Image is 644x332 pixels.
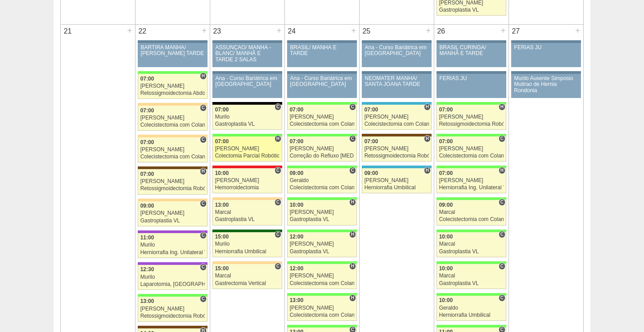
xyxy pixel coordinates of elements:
span: 13:00 [290,297,304,303]
div: Correção do Refluxo [MEDICAL_DATA] esofágico Robótico [290,153,355,159]
div: Key: Santa Joana [138,326,208,328]
span: Consultório [275,103,281,111]
div: Ana - Curso Bariátrica em [GEOGRAPHIC_DATA] [216,76,280,87]
div: [PERSON_NAME] [140,83,205,89]
div: Geraldo [290,178,355,183]
div: 24 [285,25,299,38]
div: Retossigmoidectomia Robótica [439,121,504,127]
a: Ana - Curso Bariátrica em [GEOGRAPHIC_DATA] [212,74,282,98]
div: Herniorrafia Umbilical [215,249,280,255]
span: Hospital [349,199,356,206]
div: Geraldo [439,305,504,311]
div: Colecistectomia com Colangiografia VL [290,185,355,191]
div: [PERSON_NAME] [364,114,429,120]
span: 07:00 [140,107,154,114]
span: 07:00 [364,106,378,113]
div: Colecistectomia com Colangiografia VL [290,281,355,286]
div: Key: Brasil [436,102,506,105]
div: [PERSON_NAME] [364,146,429,152]
div: Key: Bartira [138,103,208,106]
span: 10:00 [290,202,304,208]
div: Key: IFOR [138,262,208,265]
div: Gastroplastia VL [215,121,280,127]
span: Hospital [499,167,505,174]
span: Consultório [275,231,281,238]
div: Gastroplastia VL [140,218,205,224]
a: C 07:00 [PERSON_NAME] Colecistectomia com Colangiografia VL [138,137,208,162]
a: H 07:00 [PERSON_NAME] Retossigmoidectomia Robótica [138,169,208,194]
div: Marcal [439,241,504,247]
div: Key: Aviso [362,71,432,74]
a: C 10:00 Marcal Gastroplastia VL [436,232,506,257]
span: 15:00 [215,265,229,272]
div: [PERSON_NAME] [140,306,205,312]
a: C 13:00 Marcal Gastroplastia VL [212,200,282,225]
span: Consultório [200,136,207,143]
span: 09:00 [290,170,304,176]
div: + [200,25,208,36]
div: [PERSON_NAME] [290,273,355,279]
span: 12:00 [290,234,304,240]
span: Hospital [424,135,431,142]
div: 26 [434,25,448,38]
span: 13:00 [140,298,154,304]
span: Hospital [349,294,356,302]
div: Murilo [215,241,280,247]
div: Key: Brasil [138,294,208,297]
div: ASSUNÇÃO/ MANHÃ -BLANC/ MANHÃ E TARDE 2 SALAS [216,45,280,63]
div: Gastroplastia VL [215,217,280,222]
a: C 07:00 [PERSON_NAME] Colecistectomia com Colangiografia VL [138,106,208,131]
span: 07:00 [140,171,154,177]
div: + [574,25,581,36]
div: Key: Assunção [212,166,282,168]
span: Consultório [349,103,356,111]
div: Retossigmoidectomia Abdominal VL [140,90,205,96]
div: BARTIRA MANHÃ/ [PERSON_NAME] TARDE [141,45,205,56]
div: + [275,25,283,36]
span: 09:00 [140,203,154,209]
div: Colecistectomia com Colangiografia VL [140,154,205,160]
a: H 07:00 [PERSON_NAME] Retossigmoidectomia Robótica [362,136,432,162]
div: [PERSON_NAME] [364,178,429,183]
div: Colecistectomia com Colangiografia VL [290,121,355,127]
div: Key: Brasil [287,230,357,232]
a: C 07:00 [PERSON_NAME] Correção do Refluxo [MEDICAL_DATA] esofágico Robótico [287,136,357,162]
span: Consultório [200,232,207,239]
div: Colecistectomia com Colangiografia VL [439,153,504,159]
div: NEOMATER MANHÃ/ SANTA JOANA TARDE [365,76,429,87]
div: Key: Bartira [138,135,208,137]
div: Colecistectomia com Colangiografia VL [290,312,355,318]
div: [PERSON_NAME] [439,146,504,152]
a: Murilo Ausente Simposio Mutirao de Hernia Rondonia [511,74,581,98]
span: Hospital [499,103,505,111]
span: Consultório [275,199,281,206]
span: 09:00 [439,202,453,208]
div: [PERSON_NAME] [140,115,205,121]
div: Retossigmoidectomia Robótica [364,153,429,159]
div: Gastroplastia VL [290,217,355,222]
div: 22 [136,25,149,38]
div: [PERSON_NAME] [290,114,355,120]
a: NEOMATER MANHÃ/ SANTA JOANA TARDE [362,74,432,98]
div: BRASIL/ MANHÃ E TARDE [290,45,354,56]
span: Consultório [499,135,505,142]
div: Key: Brasil [287,293,357,296]
span: Consultório [499,231,505,238]
a: BARTIRA MANHÃ/ [PERSON_NAME] TARDE [138,43,208,67]
div: Key: Brasil [436,261,506,264]
div: Key: Aviso [287,40,357,43]
div: + [499,25,507,36]
div: [PERSON_NAME] [140,179,205,184]
div: Key: Brasil [436,230,506,232]
div: Key: Aviso [436,71,506,74]
div: Key: Aviso [287,71,357,74]
div: Key: Blanc [212,102,282,105]
a: C 11:00 Murilo Herniorrafia Ing. Unilateral VL [138,233,208,258]
div: Gastroplastia VL [439,249,504,255]
div: [PERSON_NAME] [439,178,504,183]
div: + [350,25,357,36]
div: Gastroplastia VL [439,281,504,286]
div: [PERSON_NAME] [290,146,355,152]
span: Consultório [499,263,505,270]
span: 15:00 [215,234,229,240]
